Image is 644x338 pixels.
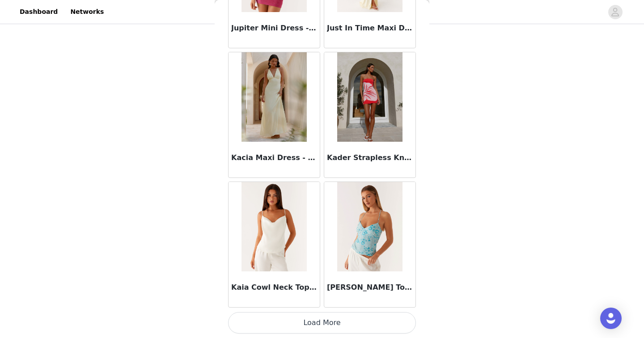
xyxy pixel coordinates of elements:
h3: Kacia Maxi Dress - Lemon [231,152,317,163]
h3: Kader Strapless Knit Mini Dress - Red Floral [327,152,413,163]
h3: Just In Time Maxi Dress - Yellow [327,23,413,34]
h3: Jupiter Mini Dress - Raspberry [231,23,317,34]
button: Load More [228,312,416,334]
h3: [PERSON_NAME] Top - Blue [327,282,413,293]
div: avatar [611,5,619,19]
h3: Kaia Cowl Neck Top - Butter [231,282,317,293]
img: Kamilla Sequin Cami Top - Blue [337,182,402,271]
img: Kacia Maxi Dress - Lemon [241,52,306,142]
div: Open Intercom Messenger [600,308,622,329]
img: Kader Strapless Knit Mini Dress - Red Floral [337,52,402,142]
a: Dashboard [14,2,63,22]
a: Networks [65,2,109,22]
img: Kaia Cowl Neck Top - Butter [241,182,306,271]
